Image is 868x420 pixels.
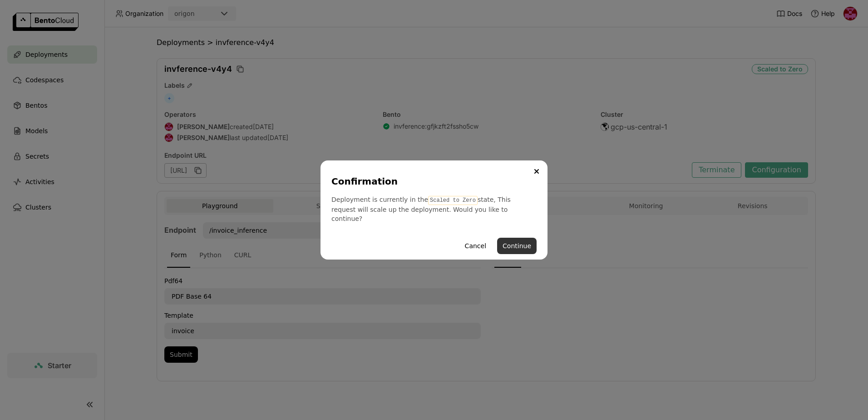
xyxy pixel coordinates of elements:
code: Scaled to Zero [428,196,478,205]
div: Deployment is currently in the state, This request will scale up the deployment. Would you like t... [331,195,537,223]
div: Confirmation [331,175,533,188]
div: dialog [321,160,547,260]
button: Close [531,166,542,177]
button: Cancel [459,238,492,254]
button: Continue [497,238,537,254]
